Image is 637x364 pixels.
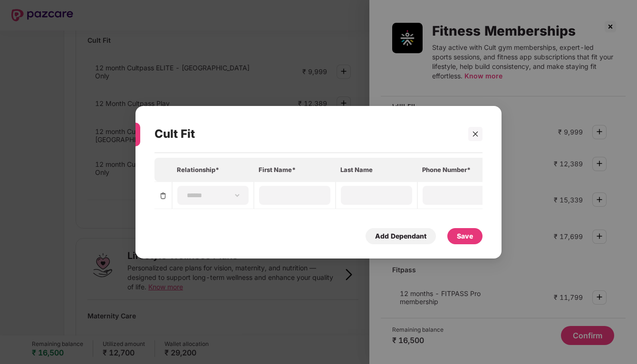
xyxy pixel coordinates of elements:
th: Last Name [336,157,417,181]
div: Save [457,230,473,241]
div: Add Dependant [375,230,426,241]
div: Cult Fit [154,115,455,153]
th: Relationship* [172,157,254,181]
th: Phone Number* [417,157,499,181]
img: svg+xml;base64,PHN2ZyBpZD0iRGVsZXRlLTMyeDMyIiB4bWxucz0iaHR0cDovL3d3dy53My5vcmcvMjAwMC9zdmciIHdpZH... [159,192,167,200]
span: close [472,130,479,137]
th: First Name* [254,157,336,181]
